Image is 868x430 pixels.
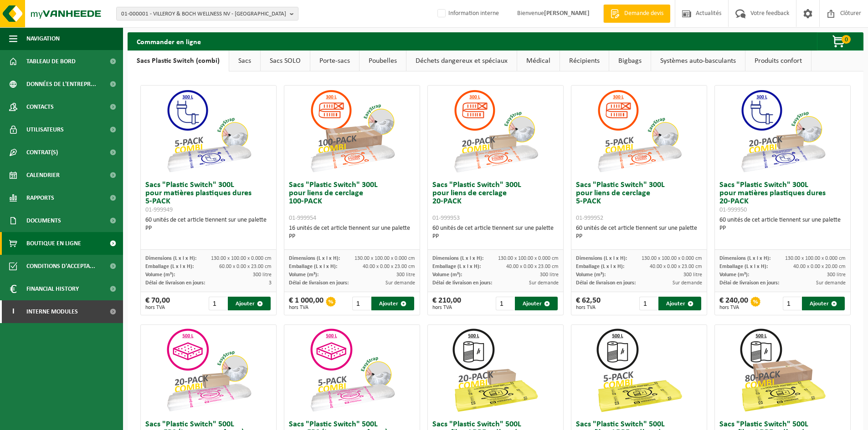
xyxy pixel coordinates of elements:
span: Sur demande [529,280,559,286]
span: Volume (m³): [719,272,749,278]
span: Délai de livraison en jours: [576,280,636,286]
span: Navigation [26,27,60,50]
img: 01-999956 [163,325,254,416]
button: 0 [817,32,863,51]
div: PP [719,224,846,233]
div: 60 unités de cet article tiennent sur une palette [719,216,846,233]
span: Sur demande [385,280,415,286]
div: 60 unités de cet article tiennent sur une palette [145,216,272,233]
button: Ajouter [228,297,271,310]
span: Emballage (L x l x H): [576,264,624,269]
span: hors TVA [289,305,324,310]
div: 60 unités de cet article tiennent sur une palette [432,224,559,241]
label: Information interne [436,7,499,20]
img: 01-999949 [163,86,254,177]
img: 01-999950 [737,86,828,177]
div: PP [432,233,559,241]
span: Volume (m³): [145,272,175,278]
input: 1 [496,297,514,310]
span: Emballage (L x l x H): [145,264,194,269]
span: Volume (m³): [289,272,318,278]
h3: Sacs "Plastic Switch" 300L pour matières plastiques dures 20-PACK [719,181,846,214]
strong: [PERSON_NAME] [544,10,590,17]
span: 40.00 x 0.00 x 23.00 cm [506,264,559,269]
span: Calendrier [26,164,60,187]
span: 01-999952 [576,215,603,222]
span: Conditions d'accepta... [26,255,95,278]
span: Dimensions (L x l x H): [719,256,770,261]
span: Boutique en ligne [26,232,81,255]
span: 300 litre [396,272,415,278]
h3: Sacs "Plastic Switch" 300L pour liens de cerclage 20-PACK [432,181,559,222]
img: 01-999954 [307,86,398,177]
span: Contrat(s) [26,141,58,164]
span: I [9,300,17,323]
span: Sur demande [673,280,702,286]
span: 300 litre [827,272,846,278]
img: 01-999955 [307,325,398,416]
span: 3 [269,280,272,286]
span: 01-000001 - VILLEROY & BOCH WELLNESS NV - [GEOGRAPHIC_DATA] [121,7,286,21]
span: Utilisateurs [26,118,64,141]
h3: Sacs "Plastic Switch" 300L pour liens de cerclage 5-PACK [576,181,702,222]
span: Dimensions (L x l x H): [145,256,196,261]
button: Ajouter [802,297,845,310]
img: 01-999964 [450,325,541,416]
h3: Sacs "Plastic Switch" 300L pour matières plastiques dures 5-PACK [145,181,272,214]
span: Dimensions (L x l x H): [432,256,483,261]
div: 60 unités de cet article tiennent sur une palette [576,224,702,241]
div: PP [145,224,272,233]
span: 40.00 x 0.00 x 23.00 cm [650,264,702,269]
span: Délai de livraison en jours: [432,280,492,286]
div: € 70,00 [145,297,170,310]
input: 1 [639,297,658,310]
span: 01-999949 [145,207,173,213]
a: Poubelles [360,51,406,71]
h2: Commander en ligne [128,32,210,50]
a: Sacs SOLO [261,51,310,71]
span: Emballage (L x l x H): [432,264,481,269]
div: PP [576,233,702,241]
span: 130.00 x 100.00 x 0.000 cm [642,256,702,261]
span: 300 litre [683,272,702,278]
span: Documents [26,209,61,232]
a: Porte-sacs [310,51,359,71]
a: Récipients [560,51,609,71]
a: Sacs [229,51,260,71]
div: € 240,00 [719,297,748,310]
button: Ajouter [371,297,414,310]
a: Systèmes auto-basculants [651,51,745,71]
span: 300 litre [253,272,272,278]
span: Volume (m³): [576,272,606,278]
a: Bigbags [609,51,651,71]
input: 1 [352,297,371,310]
span: hors TVA [719,305,748,310]
span: Emballage (L x l x H): [289,264,337,269]
span: Délai de livraison en jours: [145,280,205,286]
span: hors TVA [145,305,170,310]
span: Demande devis [622,9,666,18]
button: Ajouter [658,297,701,310]
button: 01-000001 - VILLEROY & BOCH WELLNESS NV - [GEOGRAPHIC_DATA] [116,7,298,20]
div: € 210,00 [432,297,461,310]
span: hors TVA [576,305,601,310]
span: 01-999954 [289,215,316,222]
span: 130.00 x 100.00 x 0.000 cm [211,256,272,261]
span: Rapports [26,187,54,209]
a: Produits confort [745,51,811,71]
div: PP [289,233,415,241]
span: 40.00 x 0.00 x 23.00 cm [363,264,415,269]
span: Volume (m³): [432,272,462,278]
span: Sur demande [816,280,846,286]
span: Données de l'entrepr... [26,73,96,96]
a: Demande devis [603,5,670,23]
div: € 62,50 [576,297,601,310]
a: Médical [517,51,560,71]
span: 130.00 x 100.00 x 0.000 cm [498,256,559,261]
div: € 1 000,00 [289,297,324,310]
span: Emballage (L x l x H): [719,264,768,269]
span: Interne modules [26,300,78,323]
span: Délai de livraison en jours: [719,280,779,286]
span: Tableau de bord [26,50,76,73]
span: Dimensions (L x l x H): [289,256,340,261]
